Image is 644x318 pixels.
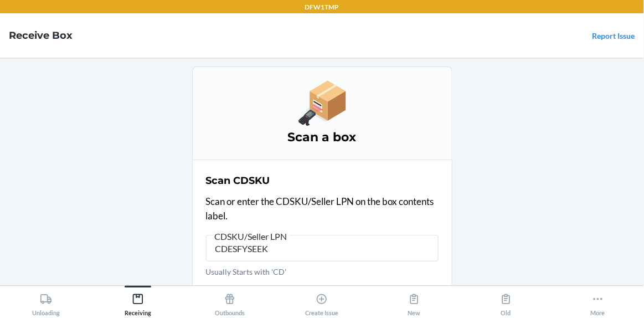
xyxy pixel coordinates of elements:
h3: Scan a box [206,129,439,146]
div: Outbounds [215,289,245,316]
p: If there is no CDSKU or it's illegible, set the box aside for a problem solver. [206,284,439,307]
button: Create Issue [276,286,368,316]
div: Receiving [125,289,151,316]
button: Outbounds [184,286,276,316]
a: Report Issue [593,31,635,40]
p: Scan or enter the CDSKU/Seller LPN on the box contents label. [206,194,439,223]
h2: Scan CDSKU [206,173,270,188]
div: New [408,289,420,316]
div: Unloading [32,289,60,316]
p: Usually Starts with 'CD' [206,266,439,278]
p: DFW1TMP [305,2,339,12]
div: More [591,289,605,316]
input: CDSKU/Seller LPNUsually Starts with 'CD' [206,235,439,261]
button: Old [460,286,552,316]
button: More [552,286,644,316]
h4: Receive Box [9,28,73,43]
button: Receiving [92,286,184,316]
button: New [368,286,460,316]
div: Old [500,289,512,316]
span: CDSKU/Seller LPN [213,231,289,242]
div: Create Issue [305,289,338,316]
